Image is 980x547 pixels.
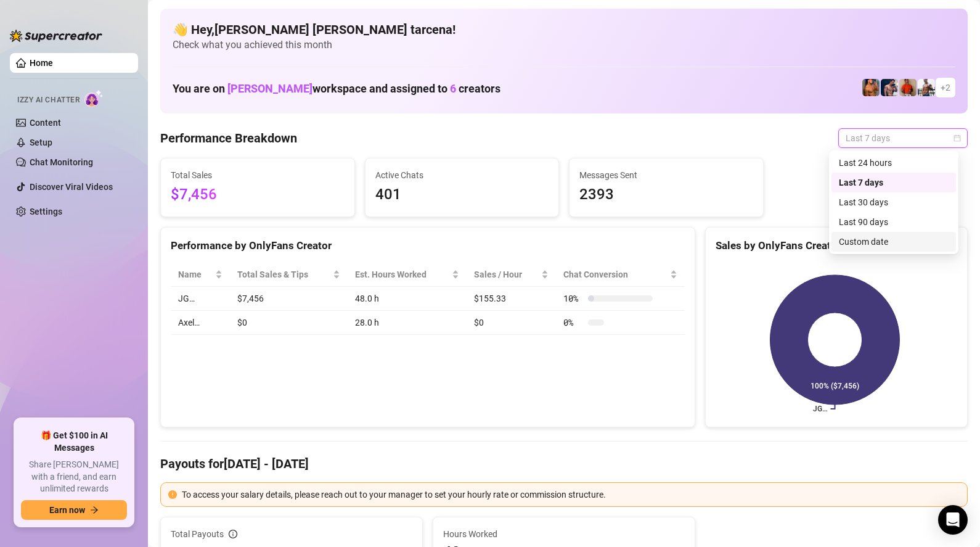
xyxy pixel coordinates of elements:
[953,134,961,142] span: calendar
[227,82,312,95] span: [PERSON_NAME]
[467,263,557,287] th: Sales / Hour
[173,21,955,38] h4: 👋 Hey, [PERSON_NAME] [PERSON_NAME] tarcena !
[182,488,960,501] div: To access your salary details, please reach out to your manager to set your hourly rate or commis...
[938,505,968,535] div: Open Intercom Messenger
[160,130,297,147] h4: Performance Breakdown
[467,311,557,335] td: $0
[348,311,466,335] td: 28.0 h
[443,527,685,541] span: Hours Worked
[90,506,99,514] span: arrow-right
[563,292,583,305] span: 10 %
[467,287,557,311] td: $155.33
[375,168,549,182] span: Active Chats
[881,79,898,96] img: Axel
[10,30,102,42] img: logo-BBDzfeDw.svg
[375,183,549,207] span: 401
[173,82,500,96] h1: You are on workspace and assigned to creators
[348,287,466,311] td: 48.0 h
[171,287,230,311] td: JG…
[21,459,127,495] span: Share [PERSON_NAME] with a friend, and earn unlimited rewards
[30,118,61,128] a: Content
[839,215,949,229] div: Last 90 days
[918,79,935,96] img: JUSTIN
[168,490,177,499] span: exclamation-circle
[160,455,968,472] h4: Payouts for [DATE] - [DATE]
[17,94,80,106] span: Izzy AI Chatter
[716,237,957,254] div: Sales by OnlyFans Creator
[171,237,685,254] div: Performance by OnlyFans Creator
[941,81,950,94] span: + 2
[846,129,960,147] span: Last 7 days
[831,153,956,173] div: Last 24 hours
[230,311,348,335] td: $0
[862,79,880,96] img: JG
[30,58,53,68] a: Home
[579,168,753,182] span: Messages Sent
[839,176,949,189] div: Last 7 days
[899,79,917,96] img: Justin
[30,207,62,216] a: Settings
[30,157,93,167] a: Chat Monitoring
[563,268,668,281] span: Chat Conversion
[173,38,955,52] span: Check what you achieved this month
[171,527,224,541] span: Total Payouts
[178,268,213,281] span: Name
[171,168,345,182] span: Total Sales
[831,212,956,232] div: Last 90 days
[839,195,949,209] div: Last 30 days
[355,268,449,281] div: Est. Hours Worked
[556,263,685,287] th: Chat Conversion
[171,183,345,207] span: $7,456
[21,430,127,454] span: 🎁 Get $100 in AI Messages
[563,316,583,329] span: 0 %
[49,505,85,515] span: Earn now
[839,235,949,249] div: Custom date
[579,183,753,207] span: 2393
[21,500,127,520] button: Earn nowarrow-right
[813,405,827,413] text: JG…
[831,232,956,252] div: Custom date
[230,263,348,287] th: Total Sales & Tips
[450,82,456,95] span: 6
[474,268,539,281] span: Sales / Hour
[831,192,956,212] div: Last 30 days
[30,138,52,147] a: Setup
[171,263,230,287] th: Name
[230,287,348,311] td: $7,456
[229,530,237,538] span: info-circle
[171,311,230,335] td: Axel…
[839,156,949,170] div: Last 24 hours
[237,268,330,281] span: Total Sales & Tips
[30,182,113,192] a: Discover Viral Videos
[831,173,956,192] div: Last 7 days
[84,89,104,107] img: AI Chatter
